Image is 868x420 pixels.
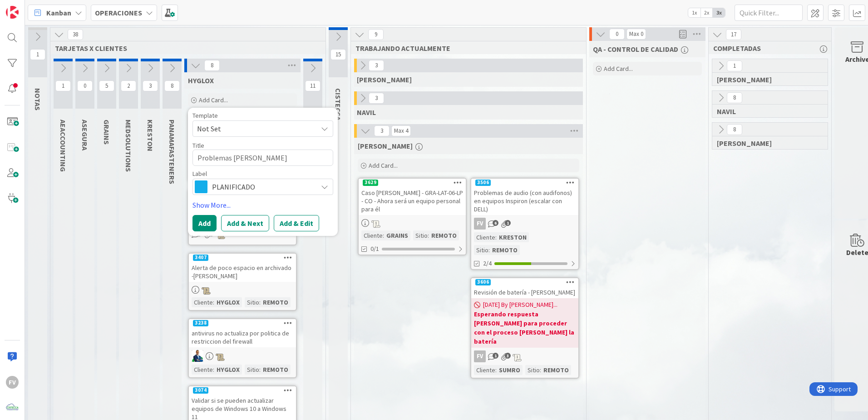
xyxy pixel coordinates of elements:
div: REMOTO [490,245,520,255]
span: 1 [493,353,498,359]
div: HYGLOX [214,365,242,375]
span: 0 [77,80,93,91]
span: 2/4 [483,259,492,268]
img: GA [192,350,203,362]
span: : [428,230,429,240]
div: Max 0 [629,32,643,36]
span: 5 [99,80,114,91]
a: 3629Caso [PERSON_NAME] - GRA-LAT-06-LP - CO - Ahora será un equipo personal para élCliente:GRAINS... [358,178,467,255]
span: : [383,230,384,240]
span: NAVIL [717,107,816,116]
span: FERNANDO [358,141,413,150]
span: 2 [121,80,136,91]
button: Add [192,215,217,231]
span: 8 [204,60,220,71]
span: GRAINS [102,120,111,145]
span: AEACCOUNTING [59,120,68,172]
div: REMOTO [541,365,571,375]
span: PLANIFICADO [212,180,313,193]
button: Add & Next [221,215,269,231]
span: TARJETAS X CLIENTES [55,44,314,53]
span: [DATE] By [PERSON_NAME]... [483,300,557,310]
span: 0/1 [370,244,379,254]
span: 38 [68,29,83,40]
div: Cliente [474,365,495,375]
span: 8 [727,124,742,135]
b: OPERACIONES [95,8,142,17]
div: 3506Problemas de audio (con audifonos) en equipos Inspiron (escalar con DELL) [471,179,578,215]
span: TRABAJANDO ACTUALMENTE [355,44,575,53]
div: FV [474,350,486,362]
div: 3407 [189,254,296,262]
span: 1 [505,220,511,226]
span: : [495,232,497,242]
span: 15 [330,49,346,60]
span: 1 [55,80,71,91]
div: 3407Alerta de poco espacio en archivado -[PERSON_NAME] [189,254,296,282]
span: : [213,297,214,307]
span: NOTAS [33,88,42,110]
div: KRESTON [497,232,529,242]
span: : [488,245,490,255]
span: 3x [713,8,725,17]
span: Not Set [197,123,311,135]
a: 3407Alerta de poco espacio en archivado -[PERSON_NAME]Cliente:HYGLOXSitio:REMOTO [188,253,297,311]
span: 17 [726,29,741,40]
div: Cliente [192,297,213,307]
span: Add Card... [199,96,228,104]
textarea: Problemas de pant [192,150,333,166]
span: 3 [374,125,390,136]
span: 1 [30,49,45,60]
span: PANAMAFASTENERS [168,120,177,184]
span: CISTECCA [334,88,343,120]
div: Sitio [525,365,540,375]
span: 3 [143,80,158,91]
button: Add & Edit [274,215,319,231]
input: Quick Filter... [735,5,803,21]
div: Problemas de audio (con audifonos) en equipos Inspiron (escalar con DELL) [471,187,578,215]
div: Cliente [192,365,213,375]
div: Cliente [361,230,383,240]
span: Label [192,170,207,177]
div: Cliente [474,232,495,242]
img: avatar [6,401,19,414]
div: 3506 [471,179,578,187]
div: 3238 [193,320,208,326]
div: FV [474,218,486,230]
span: Kanban [46,7,71,18]
span: Template [192,112,218,119]
a: Show More... [192,200,333,210]
div: HYGLOX [214,297,242,307]
a: 3506Problemas de audio (con audifonos) en equipos Inspiron (escalar con DELL)FVCliente:KRESTONSit... [470,178,579,270]
div: Alerta de poco espacio en archivado -[PERSON_NAME] [189,262,296,282]
span: : [495,365,497,375]
div: Sitio [245,297,259,307]
div: 3629Caso [PERSON_NAME] - GRA-LAT-06-LP - CO - Ahora será un equipo personal para él [359,179,466,215]
span: MEDSOLUTIONS [124,120,133,172]
span: : [259,365,261,375]
span: NAVIL [357,108,376,117]
span: Add Card... [369,161,398,170]
div: 3606 [475,279,491,285]
span: 1x [688,8,700,17]
div: 3074 [189,386,296,395]
img: Visit kanbanzone.com [6,6,19,19]
span: Support [19,1,41,12]
div: Revisión de batería - [PERSON_NAME] [471,286,578,298]
div: 3407 [193,255,208,261]
span: 0 [609,29,625,40]
span: COMPLETADAS [713,44,820,53]
span: GABRIEL [717,75,816,84]
div: 3629 [363,180,378,186]
div: FV [471,350,578,362]
div: 3629 [359,179,466,187]
span: 8 [164,80,180,91]
span: 1 [727,60,742,71]
span: KRESTON [146,120,155,151]
span: 3 [369,60,384,71]
div: 3238 [189,319,296,327]
span: 3 [505,353,511,359]
div: FV [6,376,19,389]
span: HYGLOX [188,76,214,85]
div: SUMRO [497,365,523,375]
